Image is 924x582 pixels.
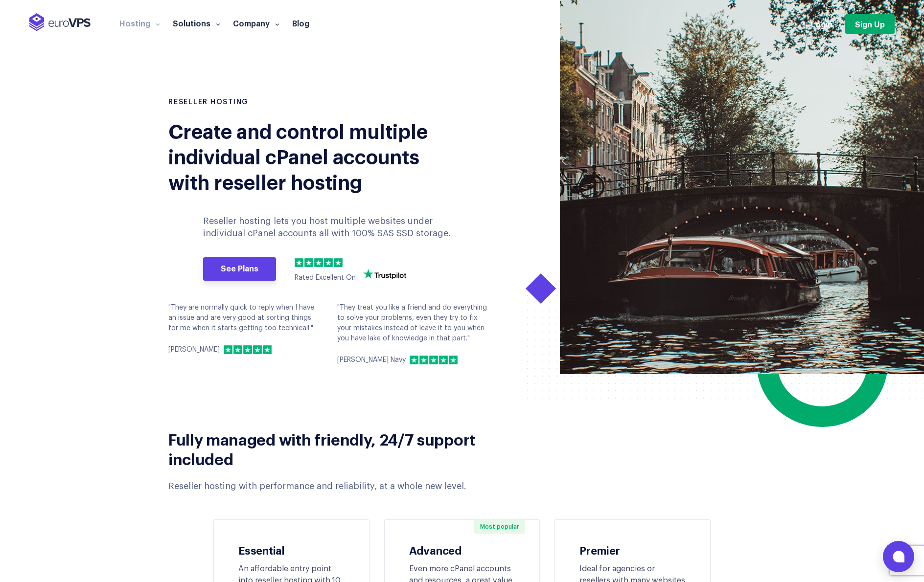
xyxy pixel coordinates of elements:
[253,345,262,354] img: 4
[168,98,455,108] h1: RESELLER HOSTING
[474,520,525,534] span: Most popular
[286,18,316,28] a: Blog
[238,544,345,556] h3: Essential
[449,356,458,364] img: 5
[845,14,895,34] a: Sign Up
[295,274,356,281] span: Rated Excellent On
[224,345,232,354] img: 1
[113,18,166,28] a: Hosting
[883,541,914,572] button: Open chat window
[429,356,438,364] img: 3
[419,356,428,364] img: 2
[203,257,276,281] a: See Plans
[295,258,303,267] img: 1
[168,345,220,355] p: [PERSON_NAME]
[168,429,505,468] h2: Fully managed with friendly, 24/7 support included
[314,258,323,267] img: 3
[166,18,227,28] a: Solutions
[227,18,286,28] a: Company
[203,215,455,240] p: Reseller hosting lets you host multiple websites under individual cPanel accounts all with 100% S...
[439,356,448,364] img: 4
[263,345,272,354] img: 5
[409,544,515,556] h3: Advanced
[168,303,323,355] div: "They are normally quick to reply when I have an issue and are very good at sorting things for me...
[304,258,313,267] img: 2
[29,13,91,31] img: EuroVPS
[334,258,343,267] img: 5
[337,355,406,365] p: [PERSON_NAME] Navy
[168,480,505,492] div: Reseller hosting with performance and reliability, at a whole new level.
[579,544,686,556] h3: Premier
[811,19,832,29] a: Login
[233,345,242,354] img: 2
[168,117,440,194] div: Create and control multiple individual cPanel accounts with reseller hosting
[337,303,491,365] div: "They treat you like a friend and do everything to solve your problems, even they try to fix your...
[324,258,333,267] img: 4
[243,345,252,354] img: 3
[410,356,418,364] img: 1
